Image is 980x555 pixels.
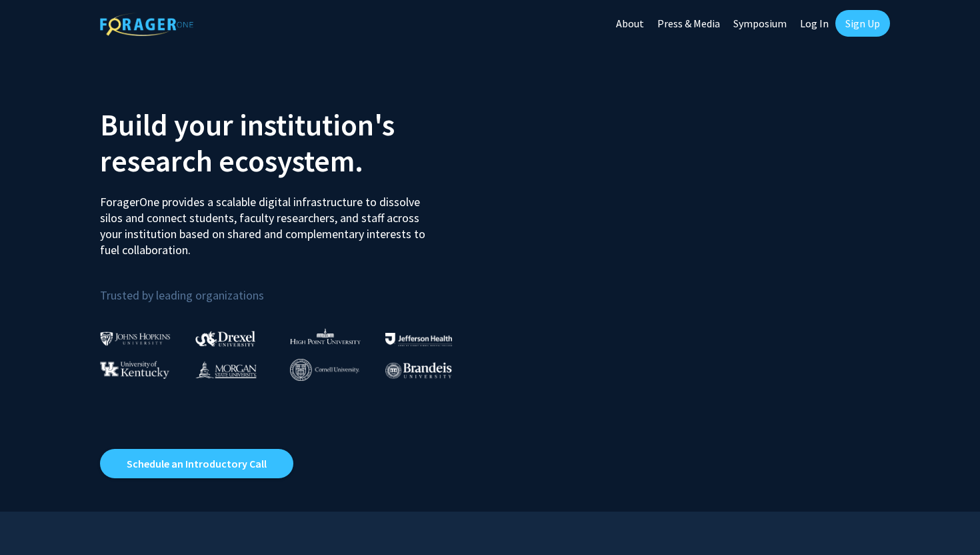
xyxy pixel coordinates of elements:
p: Trusted by leading organizations [100,269,480,306]
a: Sign Up [835,10,890,37]
img: ForagerOne Logo [100,13,193,36]
p: ForagerOne provides a scalable digital infrastructure to dissolve silos and connect students, fac... [100,184,435,258]
img: Thomas Jefferson University [385,333,452,346]
img: Cornell University [290,359,359,381]
img: Brandeis University [385,362,452,379]
img: Johns Hopkins University [100,332,171,346]
img: High Point University [290,328,361,344]
a: Opens in a new tab [100,449,293,478]
img: University of Kentucky [100,361,169,379]
img: Morgan State University [195,361,257,378]
h2: Build your institution's research ecosystem. [100,107,480,179]
img: Drexel University [195,331,255,346]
